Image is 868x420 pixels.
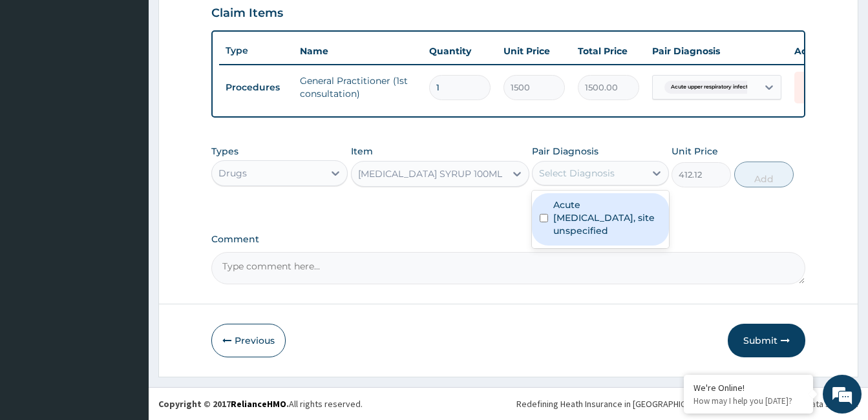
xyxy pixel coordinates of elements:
[24,65,52,97] img: d_794563401_company_1708531726252_794563401
[6,282,246,327] textarea: Type your message and hit 'Enter'
[516,397,858,410] div: Redefining Heath Insurance in [GEOGRAPHIC_DATA] using Telemedicine and Data Science!
[218,167,247,180] div: Drugs
[553,198,661,237] label: Acute [MEDICAL_DATA], site unspecified
[423,38,497,64] th: Quantity
[532,145,598,158] label: Pair Diagnosis
[646,38,788,64] th: Pair Diagnosis
[75,127,178,258] span: We're online!
[734,162,794,187] button: Add
[149,387,868,420] footer: All rights reserved.
[231,398,286,410] a: RelianceHMO
[293,38,423,64] th: Name
[67,72,217,89] div: Chat with us now
[693,382,803,394] div: We're Online!
[539,167,615,180] div: Select Diagnosis
[664,81,758,94] span: Acute upper respiratory infect...
[351,145,373,158] label: Item
[211,6,283,21] h3: Claim Items
[211,234,805,245] label: Comment
[219,39,293,63] th: Type
[672,145,718,158] label: Unit Price
[158,398,289,410] strong: Copyright © 2017 .
[571,38,646,64] th: Total Price
[293,68,423,107] td: General Practitioner (1st consultation)
[728,324,805,357] button: Submit
[211,146,238,157] label: Types
[358,167,502,180] div: [MEDICAL_DATA] SYRUP 100ML
[693,395,803,406] p: How may I help you today?
[497,38,571,64] th: Unit Price
[211,324,286,357] button: Previous
[788,38,852,64] th: Actions
[219,76,293,100] td: Procedures
[212,6,243,37] div: Minimize live chat window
